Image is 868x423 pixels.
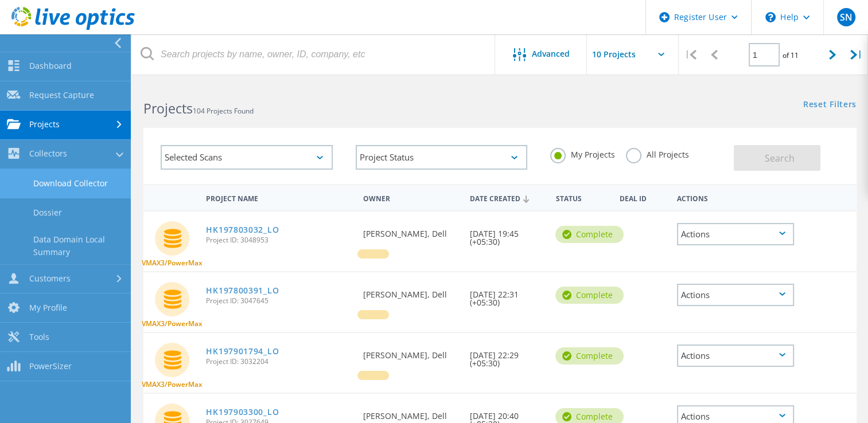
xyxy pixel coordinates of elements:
div: Deal Id [614,187,671,208]
svg: \n [765,12,776,22]
b: Projects [143,99,193,117]
span: Search [765,152,795,164]
span: Project ID: 3032204 [206,358,351,365]
span: VMAX3/PowerMax [142,320,203,327]
div: Actions [671,187,800,208]
div: Actions [677,223,794,245]
div: [PERSON_NAME], Dell [357,211,464,249]
div: [PERSON_NAME], Dell [357,333,464,371]
a: Reset Filters [803,100,857,110]
span: VMAX3/PowerMax [142,381,203,388]
a: HK197903300_LO [206,408,279,416]
span: of 11 [783,50,799,60]
div: [DATE] 19:45 (+05:30) [464,211,550,257]
div: | [679,34,702,75]
label: My Projects [550,148,614,159]
a: HK197901794_LO [206,347,279,355]
div: [DATE] 22:29 (+05:30) [464,333,550,379]
span: 104 Projects Found [193,106,254,116]
label: All Projects [626,148,688,159]
input: Search projects by name, owner, ID, company, etc [132,34,496,75]
div: Complete [555,226,624,243]
div: [DATE] 22:31 (+05:30) [464,272,550,318]
span: Project ID: 3047645 [206,297,351,304]
span: SN [839,13,852,22]
div: Actions [677,284,794,306]
span: VMAX3/PowerMax [142,260,203,267]
div: Status [550,187,614,208]
span: Advanced [532,50,570,58]
div: [PERSON_NAME], Dell [357,272,464,310]
a: HK197803032_LO [206,226,279,234]
div: Project Name [200,187,357,208]
a: HK197800391_LO [206,287,279,295]
span: Project ID: 3048953 [206,237,351,244]
div: Project Status [356,145,528,170]
button: Search [734,145,820,171]
div: Complete [555,287,624,304]
div: Owner [357,187,464,208]
div: Actions [677,344,794,367]
div: | [844,34,868,75]
a: Live Optics Dashboard [11,24,135,32]
div: Date Created [464,187,550,209]
div: Complete [555,347,624,365]
div: Selected Scans [161,145,333,170]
